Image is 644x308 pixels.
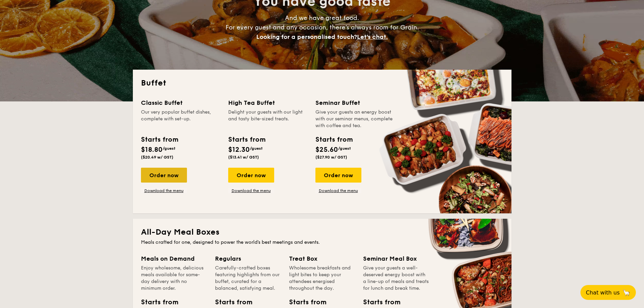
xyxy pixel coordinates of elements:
[315,135,352,145] div: Starts from
[141,265,207,292] div: Enjoy wholesome, delicious meals available for same-day delivery with no minimum order.
[315,109,395,129] div: Give your guests an energy boost with our seminar menus, complete with coffee and tea.
[141,109,220,129] div: Our very popular buffet dishes, complete with set-up.
[315,168,361,183] div: Order now
[363,254,429,263] div: Seminar Meal Box
[315,155,347,160] span: ($27.90 w/ GST)
[215,254,281,263] div: Regulars
[289,265,355,292] div: Wholesome breakfasts and light bites to keep your attendees energised throughout the day.
[141,254,207,263] div: Meals on Demand
[228,188,274,193] a: Download the menu
[228,155,259,160] span: ($13.41 w/ GST)
[163,146,175,151] span: /guest
[225,14,419,41] span: And we have great food. For every guest and any occasion, there’s always room for Grain.
[215,265,281,292] div: Carefully-crafted boxes featuring highlights from our buffet, curated for a balanced, satisfying ...
[315,146,338,154] span: $25.60
[315,98,395,108] div: Seminar Buffet
[622,289,630,297] span: 🦙
[228,135,265,145] div: Starts from
[315,188,361,193] a: Download the menu
[141,168,187,183] div: Order now
[586,289,620,296] span: Chat with us
[580,285,636,300] button: Chat with us🦙
[338,146,351,151] span: /guest
[289,297,319,307] div: Starts from
[141,146,163,154] span: $18.80
[357,33,388,41] span: Let's chat.
[289,254,355,263] div: Treat Box
[141,239,503,246] div: Meals crafted for one, designed to power the world's best meetings and events.
[363,265,429,292] div: Give your guests a well-deserved energy boost with a line-up of meals and treats for lunch and br...
[228,146,250,154] span: $12.30
[256,33,357,41] span: Looking for a personalised touch?
[141,227,503,238] h2: All-Day Meal Boxes
[141,135,178,145] div: Starts from
[215,297,245,307] div: Starts from
[250,146,263,151] span: /guest
[141,98,220,108] div: Classic Buffet
[141,155,173,160] span: ($20.49 w/ GST)
[141,188,187,193] a: Download the menu
[141,297,171,307] div: Starts from
[228,98,307,108] div: High Tea Buffet
[141,78,503,89] h2: Buffet
[228,109,307,129] div: Delight your guests with our light and tasty bite-sized treats.
[363,297,393,307] div: Starts from
[228,168,274,183] div: Order now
